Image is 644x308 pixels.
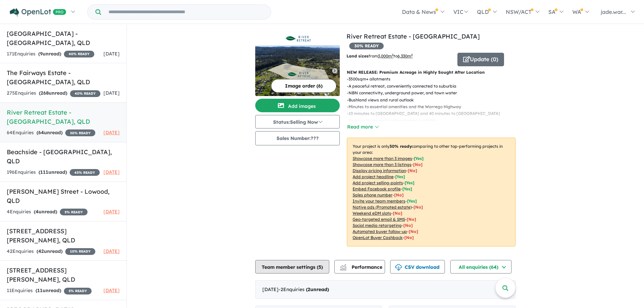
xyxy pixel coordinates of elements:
[347,53,368,58] b: Land sizes
[65,129,95,136] span: 30 % READY
[353,180,403,185] u: Add project selling-points
[41,90,49,96] span: 268
[70,169,100,176] span: 45 % READY
[402,186,412,191] span: [ Yes ]
[271,79,336,93] button: Image order (6)
[413,162,423,167] span: [ No ]
[409,229,418,234] span: [No]
[392,53,393,57] sup: 2
[457,53,504,66] button: Update (0)
[7,50,94,58] div: 171 Enquir ies
[353,235,403,240] u: OpenLot Buyer Cashback
[407,217,416,222] span: [No]
[40,169,48,175] span: 111
[341,264,382,270] span: Performance
[37,287,43,293] span: 11
[65,248,95,255] span: 10 % READY
[103,51,120,57] span: [DATE]
[35,287,61,293] strong: ( unread)
[7,287,92,295] div: 11 Enquir ies
[347,97,505,103] p: - Bushland views and rural outlook
[258,34,337,43] img: River Retreat Estate - Karalee Logo
[7,187,120,205] h5: [PERSON_NAME] Street - Lowood , QLD
[353,156,412,161] u: Showcase more than 3 images
[347,103,505,110] p: - Minutes to essential amenities and the Warrego Highway
[40,51,43,57] span: 9
[334,260,385,274] button: Performance
[7,129,95,137] div: 64 Enquir ies
[353,223,402,228] u: Social media retargeting
[10,8,66,17] img: Openlot PRO Logo White
[411,53,413,57] sup: 2
[64,288,92,294] span: 5 % READY
[601,8,626,15] span: jade.war...
[347,138,516,246] p: Your project is only comparing to other top-performing projects in your area: - - - - - - - - - -...
[308,286,310,292] span: 2
[7,247,95,256] div: 42 Enquir ies
[394,192,404,197] span: [ No ]
[255,115,340,128] button: Status:Selling Now
[60,209,88,215] span: 5 % READY
[103,129,120,136] span: [DATE]
[37,129,63,136] strong: ( unread)
[255,32,340,96] a: River Retreat Estate - Karalee LogoRiver Retreat Estate - Karalee
[405,180,414,185] span: [ Yes ]
[347,117,505,124] p: - Acreage house and land packages available
[389,144,412,149] b: 30 % ready
[255,131,340,145] button: Sales Number:???
[7,108,120,126] h5: River Retreat Estate - [GEOGRAPHIC_DATA] , QLD
[37,248,63,254] strong: ( unread)
[38,51,61,57] strong: ( unread)
[353,162,411,167] u: Showcase more than 3 listings
[103,287,120,293] span: [DATE]
[38,129,44,136] span: 64
[102,5,269,19] input: Try estate name, suburb, builder or developer
[347,32,480,40] a: River Retreat Estate - [GEOGRAPHIC_DATA]
[70,90,100,97] span: 40 % READY
[398,53,413,58] u: 6,330 m
[347,110,505,117] p: - 10 minutes to [GEOGRAPHIC_DATA] and 40 minutes to [GEOGRAPHIC_DATA]
[255,99,340,112] button: Add images
[7,208,88,216] div: 4 Enquir ies
[64,51,94,57] span: 40 % READY
[7,89,100,97] div: 275 Enquir ies
[103,169,120,175] span: [DATE]
[353,211,391,216] u: Weekend eDM slots
[340,266,347,270] img: bar-chart.svg
[255,45,340,96] img: River Retreat Estate - Karalee
[353,168,406,173] u: Display pricing information
[39,169,67,175] strong: ( unread)
[7,147,120,166] h5: Beachside - [GEOGRAPHIC_DATA] , QLD
[393,211,402,216] span: [No]
[404,235,414,240] span: [No]
[353,217,405,222] u: Geo-targeted email & SMS
[279,286,329,292] span: - 2 Enquir ies
[255,260,329,274] button: Team member settings (5)
[103,90,120,96] span: [DATE]
[347,76,505,82] p: - 3500sqm+ allotments
[347,69,516,76] p: NEW RELEASE: Premium Acreage in Highly Sought After Location
[349,43,384,49] span: 30 % READY
[347,53,452,60] p: from
[340,264,346,268] img: line-chart.svg
[408,168,417,173] span: [ No ]
[450,260,511,274] button: All enquiries (64)
[7,29,120,47] h5: [GEOGRAPHIC_DATA] - [GEOGRAPHIC_DATA] , QLD
[255,280,516,299] div: [DATE]
[38,248,44,254] span: 42
[353,174,393,179] u: Add project headline
[318,264,321,270] span: 5
[103,209,120,215] span: [DATE]
[413,205,423,210] span: [No]
[39,90,67,96] strong: ( unread)
[393,53,413,58] span: to
[353,186,401,191] u: Embed Facebook profile
[347,90,505,96] p: - NBN connectivity, underground power, and town water
[7,168,100,176] div: 196 Enquir ies
[353,229,407,234] u: Automated buyer follow-up
[378,53,393,58] u: 3,000 m
[407,198,417,204] span: [ Yes ]
[7,227,120,245] h5: [STREET_ADDRESS][PERSON_NAME] , QLD
[306,286,329,292] strong: ( unread)
[395,174,405,179] span: [ Yes ]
